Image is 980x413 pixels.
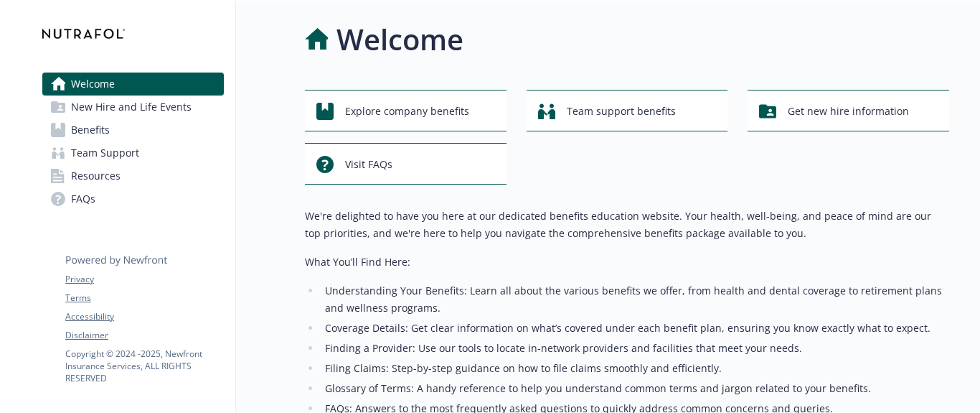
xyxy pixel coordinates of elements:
span: Team support benefits [567,98,676,125]
a: Welcome [42,73,224,96]
a: New Hire and Life Events [42,96,224,119]
a: Disclaimer [65,329,223,342]
a: Privacy [65,273,223,286]
button: Get new hire information [748,90,949,131]
span: Visit FAQs [345,151,392,178]
a: Team Support [42,141,224,164]
span: Explore company benefits [345,98,469,125]
p: Copyright © 2024 - 2025 , Newfront Insurance Services, ALL RIGHTS RESERVED [65,348,223,384]
span: Team Support [71,141,139,164]
a: FAQs [42,187,224,210]
li: Coverage Details: Get clear information on what’s covered under each benefit plan, ensuring you k... [321,320,949,337]
span: Resources [71,164,121,187]
h1: Welcome [336,18,463,61]
span: Welcome [71,73,115,96]
span: Get new hire information [788,98,909,125]
span: FAQs [71,187,95,210]
li: Glossary of Terms: A handy reference to help you understand common terms and jargon related to yo... [321,380,949,397]
button: Team support benefits [527,90,728,131]
a: Resources [42,164,224,187]
span: Benefits [71,119,110,141]
li: Finding a Provider: Use our tools to locate in-network providers and facilities that meet your ne... [321,340,949,357]
button: Explore company benefits [305,90,507,131]
p: We're delighted to have you here at our dedicated benefits education website. Your health, well-b... [305,208,949,242]
a: Accessibility [65,310,223,323]
li: Filing Claims: Step-by-step guidance on how to file claims smoothly and efficiently. [321,360,949,377]
p: What You’ll Find Here: [305,254,949,271]
a: Terms [65,292,223,305]
a: Benefits [42,119,224,141]
span: New Hire and Life Events [71,96,192,119]
button: Visit FAQs [305,143,507,185]
li: Understanding Your Benefits: Learn all about the various benefits we offer, from health and denta... [321,282,949,317]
